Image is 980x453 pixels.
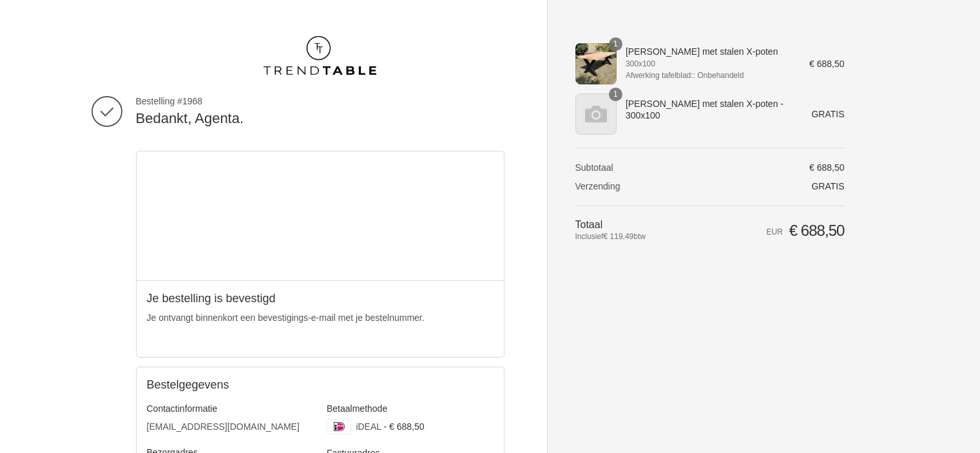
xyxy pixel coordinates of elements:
span: € 119,49 [604,232,634,241]
span: - € 688,50 [383,421,424,432]
th: Subtotaal [575,162,693,173]
h3: Betaalmethode [327,403,494,414]
span: EUR [767,227,783,236]
h3: Contactinformatie [147,403,314,414]
span: € 688,50 [809,59,845,69]
span: Bestelling #1968 [136,95,504,107]
h2: Je bestelling is bevestigd [147,291,494,306]
span: Afwerking tafelblad:: Onbehandeld [626,70,791,81]
p: Je ontvangt binnenkort een bevestigings-e-mail met je bestelnummer. [147,311,494,325]
span: [PERSON_NAME] met stalen X-poten - 300x100 [626,98,791,121]
span: Verzending [575,181,620,191]
img: Douglas tuintafel met stalen X-poten - 300x100 [575,93,617,135]
span: Gratis [811,181,844,191]
span: [PERSON_NAME] met stalen X-poten [626,46,791,57]
span: iDEAL [356,421,381,432]
span: € 688,50 [809,162,845,173]
span: Totaal [575,219,603,230]
h2: Bedankt, Agenta. [136,110,504,128]
img: trend-table [264,36,376,75]
bdo: [EMAIL_ADDRESS][DOMAIN_NAME] [147,421,300,432]
span: € 688,50 [789,222,845,239]
span: 1 [609,88,622,101]
span: 300x100 [626,58,791,70]
span: Gratis [811,109,844,119]
span: 1 [609,37,622,51]
img: Rechthoekige douglas tuintafel met stalen X-poten [575,43,617,84]
span: Inclusief btw [575,231,693,242]
iframe: Google-kaart met pinpoint van het bezorgadres: Daarle [137,151,504,280]
h2: Bestelgegevens [147,378,320,392]
div: Google-kaart met pinpoint van het bezorgadres: Daarle [137,151,504,280]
